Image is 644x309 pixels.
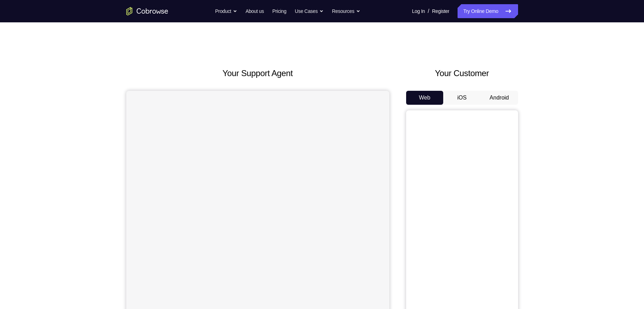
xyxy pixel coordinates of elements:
[481,91,518,105] button: Android
[428,7,429,15] span: /
[126,67,389,80] h2: Your Support Agent
[332,4,360,18] button: Resources
[295,4,324,18] button: Use Cases
[432,4,449,18] a: Register
[246,4,264,18] a: About us
[406,91,444,105] button: Web
[272,4,286,18] a: Pricing
[215,4,237,18] button: Product
[126,7,168,15] a: Go to the home page
[443,91,481,105] button: iOS
[412,4,425,18] a: Log In
[406,67,518,80] h2: Your Customer
[458,4,518,18] a: Try Online Demo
